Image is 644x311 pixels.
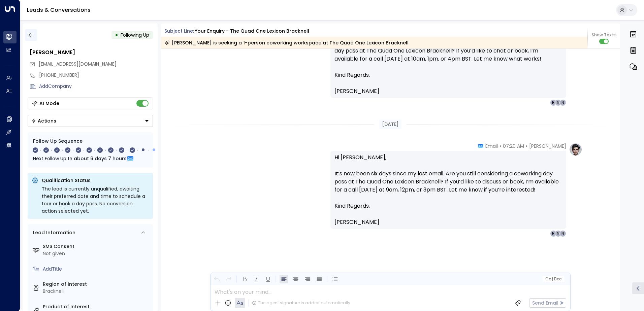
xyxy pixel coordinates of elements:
[39,83,153,90] div: AddCompany
[559,99,566,106] div: N
[43,281,150,288] label: Region of Interest
[550,99,557,106] div: H
[33,138,148,145] div: Follow Up Sequence
[552,277,553,281] span: |
[43,288,150,295] div: Bracknell
[550,230,557,237] div: H
[559,230,566,237] div: N
[545,277,561,281] span: Cc Bcc
[43,303,150,310] label: Product of Interest
[39,100,59,107] div: AI Mode
[334,71,370,79] span: Kind Regards,
[503,143,524,149] span: 07:20 AM
[334,153,562,202] p: Hi [PERSON_NAME], It’s now been six days since my last email. Are you still considering a coworki...
[213,275,221,283] button: Undo
[31,118,56,124] div: Actions
[195,28,309,35] div: Your enquiry - The Quad One Lexicon Bracknell
[334,87,379,95] span: [PERSON_NAME]
[334,218,379,226] span: [PERSON_NAME]
[28,115,153,127] button: Actions
[592,32,616,38] span: Show Texts
[39,61,117,67] span: [EMAIL_ADDRESS][DOMAIN_NAME]
[542,276,564,282] button: Cc|Bcc
[33,155,148,162] div: Next Follow Up:
[43,243,150,250] label: SMS Consent
[526,143,527,149] span: •
[42,185,149,215] div: The lead is currently unqualified, awaiting their preferred date and time to schedule a tour or b...
[39,61,117,68] span: neilburns@166.org.uk
[555,230,561,237] div: N
[164,28,194,34] span: Subject Line:
[555,99,561,106] div: N
[224,275,233,283] button: Redo
[529,143,566,149] span: [PERSON_NAME]
[31,229,75,236] div: Lead Information
[485,143,498,149] span: Email
[28,115,153,127] div: Button group with a nested menu
[42,177,149,184] p: Qualification Status
[30,48,153,57] div: [PERSON_NAME]
[164,39,409,46] div: [PERSON_NAME] is seeking a 1-person coworking workspace at The Quad One Lexicon Bracknell
[569,143,582,156] img: profile-logo.png
[379,119,401,129] div: [DATE]
[43,250,150,257] div: Not given
[39,72,153,79] div: [PHONE_NUMBER]
[43,266,150,273] div: AddTitle
[121,32,149,38] span: Following Up
[115,29,118,41] div: •
[500,143,501,149] span: •
[27,6,91,14] a: Leads & Conversations
[68,155,127,162] span: In about 6 days 7 hours
[252,300,350,306] div: The agent signature is added automatically
[334,202,370,210] span: Kind Regards,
